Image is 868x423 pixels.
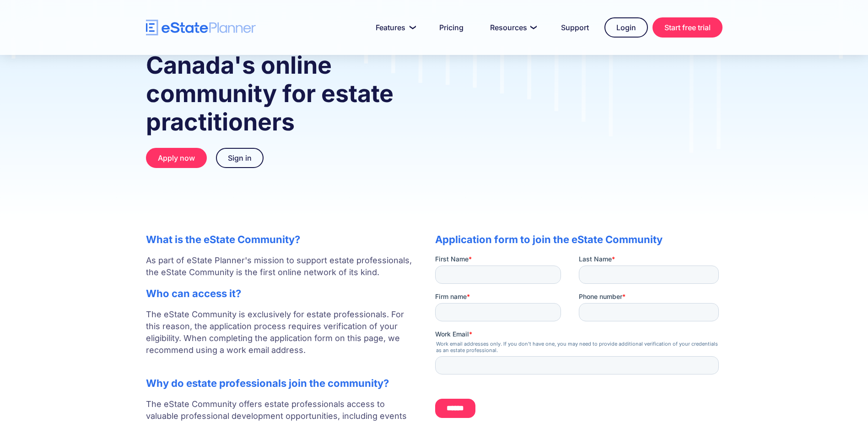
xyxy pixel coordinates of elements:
a: home [146,20,256,36]
strong: Canada's online community for estate practitioners [146,51,394,136]
p: The eState Community is exclusively for estate professionals. For this reason, the application pr... [146,309,417,368]
a: Resources [479,18,545,37]
p: As part of eState Planner's mission to support estate professionals, the eState Community is the ... [146,255,417,278]
a: Pricing [428,18,474,37]
a: Login [604,17,648,38]
a: Support [550,18,600,37]
a: Features [365,18,424,37]
a: Apply now [146,148,207,168]
h2: Who can access it? [146,287,417,299]
h2: Why do estate professionals join the community? [146,377,417,389]
a: Start free trial [652,17,722,38]
h2: What is the eState Community? [146,233,417,245]
a: Sign in [216,148,264,168]
h2: Application form to join the eState Community [435,233,722,245]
